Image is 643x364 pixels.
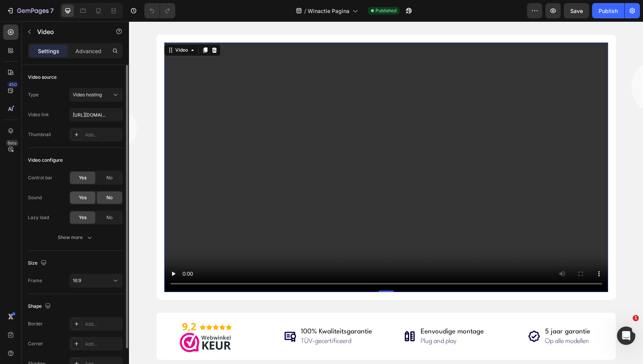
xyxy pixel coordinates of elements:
span: Video hosting [73,92,102,97]
div: Add... [85,341,121,348]
button: Video hosting [69,88,123,102]
button: Show more [28,231,123,244]
p: Settings [38,47,59,55]
div: Sound [28,194,42,201]
span: Save [570,8,583,14]
div: Undo/Redo [144,3,175,18]
div: Control bar [28,174,52,181]
h2: 5 jaar garantie [415,305,462,316]
span: Winactie Pagina [308,7,349,15]
button: Save [564,3,589,18]
div: Video source [28,74,57,81]
span: Yes [79,214,86,221]
div: Add... [85,321,121,328]
button: Publish [592,3,624,18]
button: 16:9 [69,274,123,288]
h2: Plug and play [291,316,356,324]
span: 1 [633,315,639,321]
div: Show more [58,234,93,241]
span: Published [375,7,397,14]
div: Size [28,258,48,268]
div: Beta [6,140,18,146]
div: Type [28,91,39,98]
span: No [106,214,113,221]
span: / [304,7,306,15]
p: Advanced [75,47,101,55]
div: Video configure [28,157,63,164]
div: Video link [28,111,49,118]
span: Yes [79,194,86,201]
span: Yes [79,174,86,181]
iframe: Intercom live chat [617,327,635,345]
input: Insert video url here [69,108,123,122]
button: 7 [3,3,57,18]
span: 16:9 [73,278,81,283]
p: Video [37,27,102,36]
div: Corner [28,340,43,347]
div: Publish [599,7,618,15]
span: No [106,194,113,201]
div: Add... [85,132,121,138]
div: 450 [7,81,18,88]
h2: TÜV-gecertificeerd [171,316,244,324]
iframe: Design area [129,21,643,364]
div: Thumbnail [28,131,51,138]
p: 7 [50,6,54,15]
div: Border [28,320,43,327]
div: Lazy load [28,214,49,221]
span: No [106,174,113,181]
h2: 100% Kwaliteitsgarantie [171,305,244,316]
div: Shape [28,301,52,312]
h2: Op alle modellen [415,316,462,324]
h2: Eenvoudige montage [291,305,356,316]
div: Frame [28,277,42,284]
